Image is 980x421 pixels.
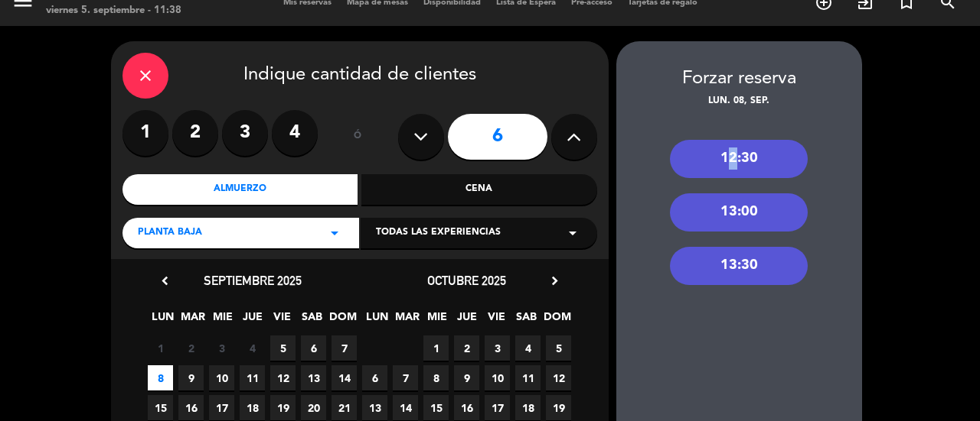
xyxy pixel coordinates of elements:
[301,335,326,361] span: 6
[122,53,597,99] div: Indique cantidad de clientes
[272,110,318,156] label: 4
[333,110,383,164] div: ó
[332,365,357,390] span: 14
[427,273,506,288] span: octubre 2025
[240,308,265,333] span: JUE
[364,308,390,333] span: LUN
[172,110,218,156] label: 2
[362,365,387,390] span: 6
[329,308,354,333] span: DOM
[136,66,155,85] i: close
[546,365,571,390] span: 12
[563,224,582,242] i: arrow_drop_down
[148,335,173,361] span: 1
[454,335,479,361] span: 2
[393,395,418,420] span: 14
[394,308,420,333] span: MAR
[178,365,204,390] span: 9
[204,273,302,288] span: septiembre 2025
[301,395,326,420] span: 20
[222,110,268,156] label: 3
[454,365,479,390] span: 9
[325,224,344,242] i: arrow_drop_down
[423,365,449,390] span: 8
[670,247,808,285] div: 13:30
[332,335,357,361] span: 7
[180,308,205,333] span: MAR
[240,395,265,420] span: 18
[138,225,202,241] span: Planta Baja
[269,308,295,333] span: VIE
[376,225,501,241] span: Todas las experiencias
[299,308,325,333] span: SAB
[209,365,234,390] span: 10
[454,308,479,333] span: JUE
[361,174,597,205] div: Cena
[393,365,418,390] span: 7
[210,308,235,333] span: MIE
[178,395,204,420] span: 16
[515,335,541,361] span: 4
[424,308,449,333] span: MIE
[423,335,449,361] span: 1
[547,273,563,289] i: chevron_right
[148,395,173,420] span: 15
[270,365,296,390] span: 12
[544,308,569,333] span: DOM
[209,335,234,361] span: 3
[362,395,387,420] span: 13
[270,335,296,361] span: 5
[122,174,358,205] div: Almuerzo
[157,273,173,289] i: chevron_left
[515,395,541,420] span: 18
[332,395,357,420] span: 21
[546,395,571,420] span: 19
[670,140,808,178] div: 12:30
[423,395,449,420] span: 15
[240,365,265,390] span: 11
[240,335,265,361] span: 4
[122,110,168,156] label: 1
[301,365,326,390] span: 13
[514,308,539,333] span: SAB
[46,3,181,18] div: viernes 5. septiembre - 11:38
[454,395,479,420] span: 16
[150,308,175,333] span: LUN
[515,365,541,390] span: 11
[670,193,808,232] div: 13:00
[546,335,571,361] span: 5
[270,395,296,420] span: 19
[485,335,510,361] span: 3
[484,308,509,333] span: VIE
[148,365,173,390] span: 8
[616,64,862,94] div: Forzar reserva
[209,395,234,420] span: 17
[616,94,862,109] div: lun. 08, sep.
[485,365,510,390] span: 10
[178,335,204,361] span: 2
[485,395,510,420] span: 17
